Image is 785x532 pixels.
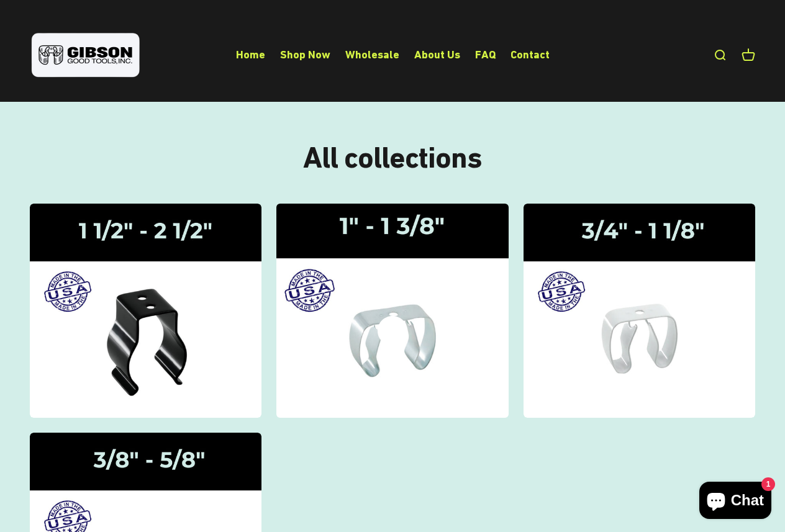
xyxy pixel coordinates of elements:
[270,197,515,424] img: Gripper Clips | 1" - 1 3/8"
[276,204,508,418] a: Gripper Clips | 1" - 1 3/8"
[524,204,755,418] img: Gripper Clips | 3/4" - 1 1/8"
[30,204,261,418] img: Gibson gripper clips one and a half inch to two and a half inches
[345,48,399,61] a: Wholesale
[696,482,775,522] inbox-online-store-chat: Shopify online store chat
[280,48,330,61] a: Shop Now
[236,48,265,61] a: Home
[475,48,496,61] a: FAQ
[510,48,550,61] a: Contact
[414,48,460,61] a: About Us
[30,142,755,174] h1: All collections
